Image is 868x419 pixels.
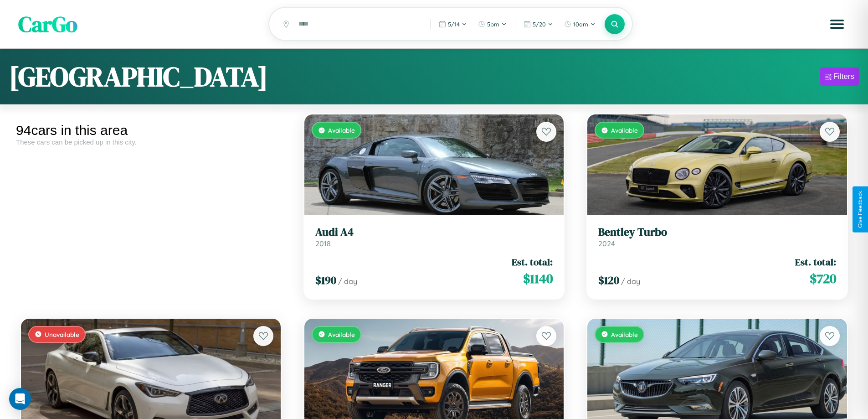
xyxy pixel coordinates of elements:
span: Unavailable [45,331,79,338]
span: Available [328,331,355,338]
a: Audi A42018 [315,226,553,248]
span: $ 120 [598,273,619,288]
span: 2018 [315,239,331,248]
span: $ 720 [810,269,836,288]
span: 10am [573,21,588,28]
h3: Bentley Turbo [598,226,836,239]
span: 5pm [487,21,499,28]
button: 10am [560,17,600,31]
span: 2024 [598,239,615,248]
a: Bentley Turbo2024 [598,226,836,248]
span: 5 / 20 [533,21,546,28]
span: CarGo [18,9,77,39]
span: Available [328,126,355,134]
span: Available [611,331,638,338]
div: These cars can be picked up in this city. [16,138,286,146]
span: $ 190 [315,273,336,288]
span: 5 / 14 [448,21,460,28]
span: Est. total: [795,255,836,269]
div: Give Feedback [857,191,863,228]
span: Available [611,126,638,134]
button: Filters [820,67,859,86]
button: Open menu [824,11,850,37]
button: 5/20 [519,17,558,31]
span: / day [621,277,640,286]
div: Open Intercom Messenger [9,388,31,410]
div: 94 cars in this area [16,123,286,138]
span: $ 1140 [523,269,553,288]
h3: Audi A4 [315,226,553,239]
div: Filters [833,72,854,81]
h1: [GEOGRAPHIC_DATA] [9,58,268,95]
button: 5pm [473,17,511,31]
button: 5/14 [434,17,472,31]
span: / day [338,277,357,286]
span: Est. total: [512,255,553,269]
